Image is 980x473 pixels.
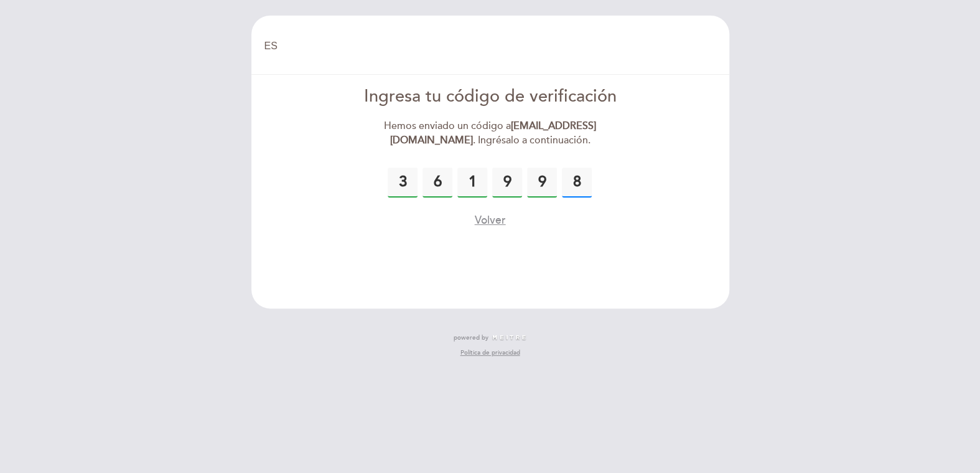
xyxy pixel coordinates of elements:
[388,168,418,198] input: 0
[347,119,633,148] div: Hemos enviado un código a . Ingrésalo a continuación.
[347,85,633,109] div: Ingresa tu código de verificación
[527,168,557,198] input: 0
[562,168,592,198] input: 0
[474,213,505,228] button: Volver
[460,348,520,357] a: Política de privacidad
[492,168,522,198] input: 0
[492,335,527,341] img: MEITRE
[390,120,596,146] strong: [EMAIL_ADDRESS][DOMAIN_NAME]
[422,168,452,198] input: 0
[457,168,487,198] input: 0
[454,333,488,342] span: powered by
[454,333,527,342] a: powered by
